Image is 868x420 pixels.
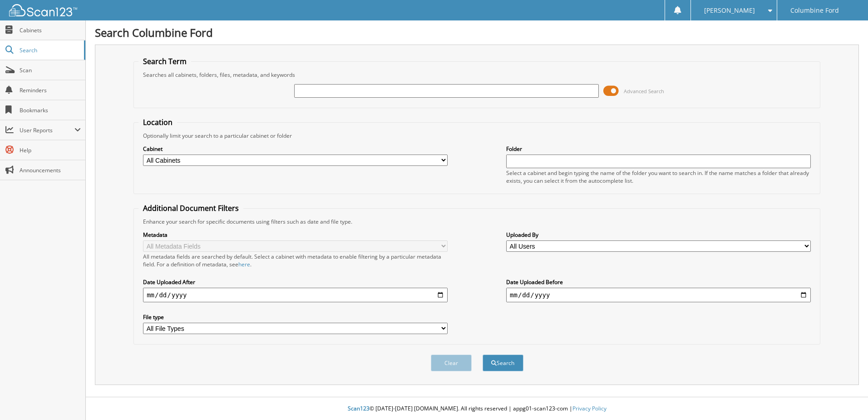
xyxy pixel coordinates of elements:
button: Clear [431,355,472,371]
label: Metadata [143,231,448,239]
a: here [238,260,250,268]
div: Enhance your search for specific documents using filters such as date and file type. [138,218,815,225]
label: Date Uploaded After [143,278,448,286]
span: Scan [20,66,81,74]
input: end [506,288,811,302]
div: Searches all cabinets, folders, files, metadata, and keywords [138,71,815,79]
img: scan123-logo-white.svg [9,4,77,16]
legend: Search Term [138,56,191,66]
span: Scan123 [348,405,370,412]
div: © [DATE]-[DATE] [DOMAIN_NAME]. All rights reserved | appg01-scan123-com | [86,398,868,420]
input: start [143,288,448,302]
span: Announcements [20,166,81,174]
span: Search [20,46,79,54]
span: Bookmarks [20,106,81,114]
span: Reminders [20,86,81,94]
legend: Location [138,117,177,127]
span: Advanced Search [624,88,664,95]
a: Privacy Policy [572,405,607,412]
label: Cabinet [143,145,448,153]
span: Help [20,146,81,154]
h1: Search Columbine Ford [95,25,859,40]
span: Columbine Ford [790,8,839,13]
button: Search [483,355,523,371]
label: Date Uploaded Before [506,278,811,286]
span: [PERSON_NAME] [704,8,755,13]
div: All metadata fields are searched by default. Select a cabinet with metadata to enable filtering b... [143,253,448,268]
span: User Reports [20,126,74,134]
label: File type [143,313,448,321]
label: Folder [506,145,811,153]
span: Cabinets [20,26,81,34]
legend: Additional Document Filters [138,203,243,213]
label: Uploaded By [506,231,811,239]
div: Select a cabinet and begin typing the name of the folder you want to search in. If the name match... [506,169,811,185]
div: Optionally limit your search to a particular cabinet or folder [138,132,815,140]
